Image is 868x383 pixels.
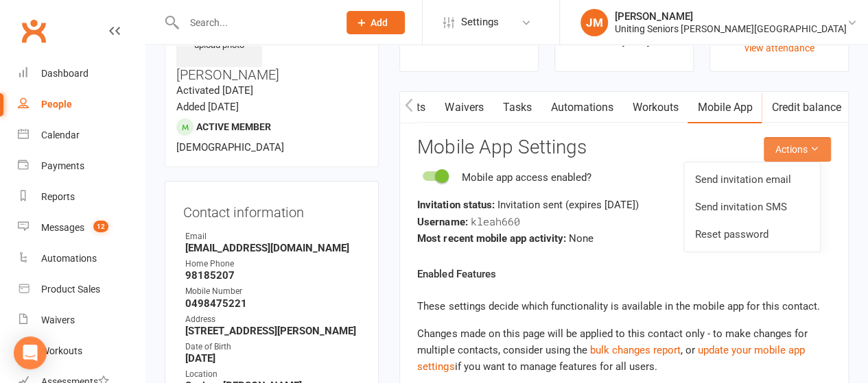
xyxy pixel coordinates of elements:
[684,193,820,221] a: Send invitation SMS
[18,58,145,89] a: Dashboard
[185,313,360,326] div: Address
[470,214,519,228] span: kleah660
[565,199,638,211] span: (expires [DATE] )
[185,297,360,310] strong: 0498475221
[183,199,360,220] h3: Contact information
[684,221,820,248] a: Reset password
[185,285,360,298] div: Mobile Number
[176,101,239,113] time: Added [DATE]
[18,336,145,367] a: Workouts
[176,141,284,153] span: [DEMOGRAPHIC_DATA]
[185,242,360,254] strong: [EMAIL_ADDRESS][DOMAIN_NAME]
[41,160,84,171] div: Payments
[41,345,82,356] div: Workouts
[18,89,145,120] a: People
[764,137,831,162] button: Actions
[196,121,271,132] span: Active member
[371,17,388,28] span: Add
[41,222,84,233] div: Messages
[461,169,591,186] div: Mobile app access enabled?
[41,191,75,202] div: Reports
[461,7,499,38] span: Settings
[185,325,360,337] strong: [STREET_ADDRESS][PERSON_NAME]
[589,344,697,356] span: , or
[417,216,467,228] strong: Username:
[185,368,360,381] div: Location
[41,253,97,264] div: Automations
[41,68,89,79] div: Dashboard
[417,197,831,213] div: Invitation sent
[744,42,814,53] a: view attendance
[14,336,47,369] div: Open Intercom Messenger
[41,314,75,325] div: Waivers
[615,23,847,35] div: Uniting Seniors [PERSON_NAME][GEOGRAPHIC_DATA]
[185,269,360,282] strong: 98185207
[18,274,145,305] a: Product Sales
[18,212,145,243] a: Messages 12
[762,92,850,123] a: Credit balance
[684,166,820,193] a: Send invitation email
[176,84,253,97] time: Activated [DATE]
[41,99,72,110] div: People
[580,9,608,36] div: JM
[568,232,593,245] span: None
[18,243,145,274] a: Automations
[417,298,831,314] p: These settings decide which functionality is available in the mobile app for this contact.
[589,344,680,356] a: bulk changes report
[688,92,762,123] a: Mobile App
[417,137,831,158] h3: Mobile App Settings
[93,221,108,232] span: 12
[185,341,360,354] div: Date of Birth
[417,266,495,282] label: Enabled Features
[622,92,688,123] a: Workouts
[41,284,100,295] div: Product Sales
[417,325,831,375] div: Changes made on this page will be applied to this contact only - to make changes for multiple con...
[615,10,847,23] div: [PERSON_NAME]
[185,230,360,243] div: Email
[417,232,565,245] strong: Most recent mobile app activity:
[417,199,494,211] strong: Invitation status:
[41,129,80,140] div: Calendar
[180,13,329,32] input: Search...
[18,182,145,212] a: Reports
[185,258,360,271] div: Home Phone
[435,92,493,123] a: Waivers
[18,151,145,182] a: Payments
[347,11,405,34] button: Add
[493,92,541,123] a: Tasks
[16,14,51,48] a: Clubworx
[417,344,804,373] a: update your mobile app settings
[18,305,145,336] a: Waivers
[18,120,145,151] a: Calendar
[541,92,622,123] a: Automations
[185,352,360,365] strong: [DATE]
